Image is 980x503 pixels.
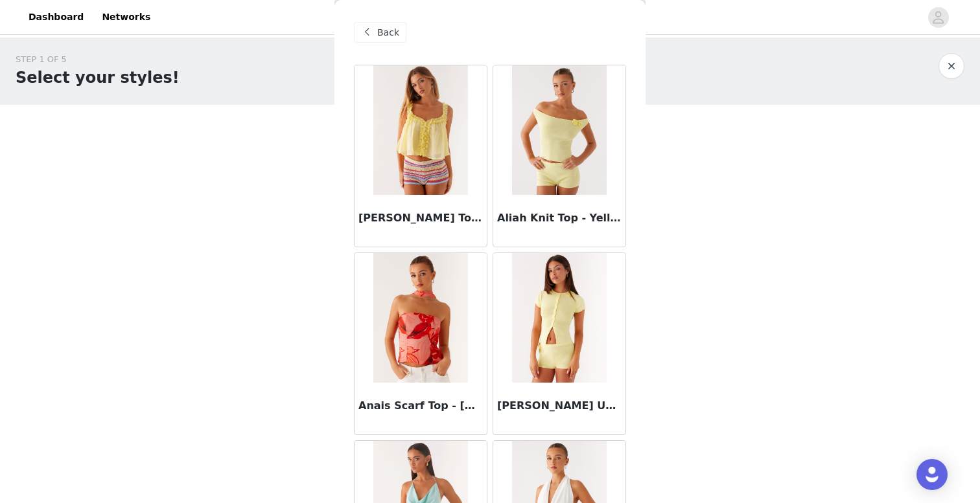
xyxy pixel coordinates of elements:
a: Networks [94,3,158,32]
span: Back [377,26,399,39]
div: STEP 1 OF 5 [16,53,180,66]
h3: [PERSON_NAME] Up Knit Top - Yellow [497,398,622,414]
h3: Anais Scarf Top - [GEOGRAPHIC_DATA] Sunset Print [358,398,483,414]
h3: Aliah Knit Top - Yellow [497,210,622,226]
img: Aimee Top - Yellow [373,65,467,195]
img: Anais Scarf Top - Sicily Sunset Print [373,253,467,383]
h1: Select your styles! [16,66,180,89]
img: Angela Button Up Knit Top - Yellow [512,253,606,383]
div: avatar [932,7,944,28]
a: Dashboard [21,3,91,32]
img: Aliah Knit Top - Yellow [512,65,606,195]
h3: [PERSON_NAME] Top - Yellow [358,210,483,226]
div: Open Intercom Messenger [916,459,948,490]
